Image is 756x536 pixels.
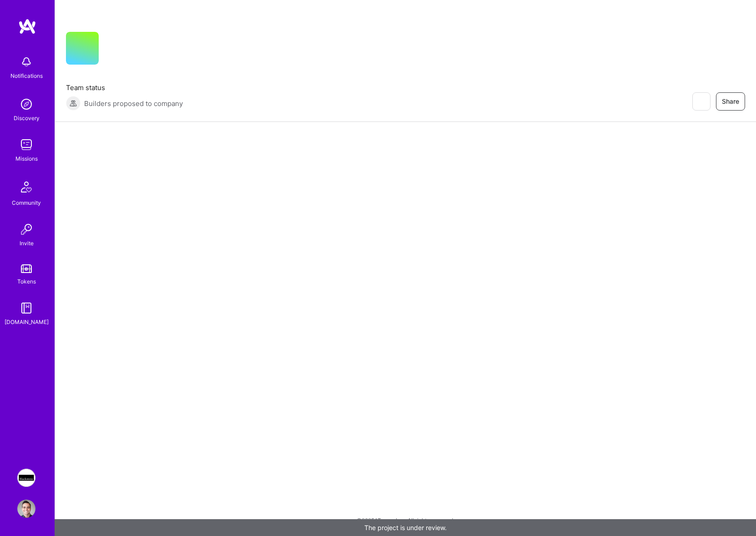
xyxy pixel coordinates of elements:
span: Share [722,97,739,106]
span: Builders proposed to company [84,99,183,108]
span: Team status [66,83,183,92]
div: Community [12,198,41,207]
img: Invite [17,220,35,238]
div: Notifications [10,71,43,81]
img: teamwork [17,136,35,154]
img: Blackstone: BX AI platform [17,469,35,487]
img: guide book [17,299,35,317]
img: Builders proposed to company [66,96,81,111]
i: icon EyeClosed [697,98,705,105]
img: Community [15,176,37,198]
img: bell [17,53,35,71]
div: [DOMAIN_NAME] [5,317,49,327]
img: logo [18,18,36,35]
img: tokens [21,264,32,273]
a: User Avatar [15,500,38,518]
a: Blackstone: BX AI platform [15,469,38,487]
div: Invite [20,238,34,248]
i: icon CompanyGray [110,46,117,54]
div: Missions [15,154,38,163]
button: Share [716,92,745,111]
div: Tokens [17,277,36,286]
img: User Avatar [17,500,35,518]
div: The project is under review. [55,519,756,536]
div: Discovery [14,113,40,123]
img: discovery [17,95,35,113]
